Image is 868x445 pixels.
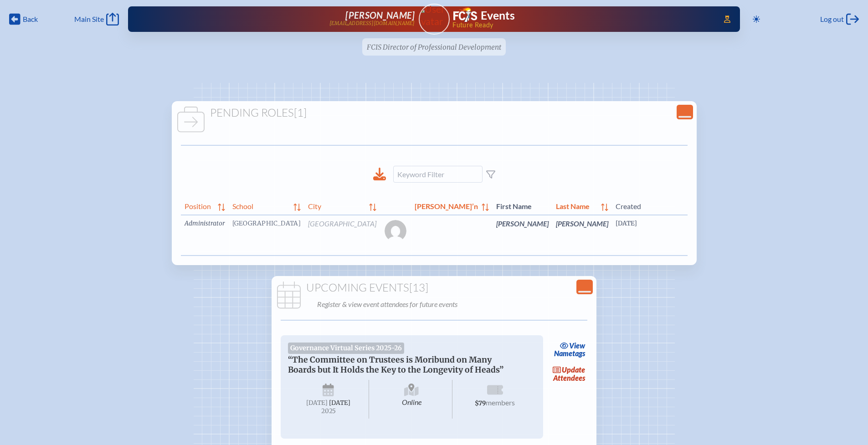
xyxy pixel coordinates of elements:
[288,355,503,375] span: “The Committee on Trustees is Moribund on Many Boards but It Holds the Key to the Longevity of He...
[556,200,597,211] span: Last Name
[373,168,386,181] div: Download to CSV
[552,215,612,256] td: [PERSON_NAME]
[820,15,844,24] span: Log out
[612,215,721,256] td: [DATE]
[295,408,362,414] span: 2025
[385,220,406,242] img: Gravatar
[275,281,593,294] h1: Upcoming Events
[74,13,119,26] a: Main Site
[409,281,428,294] span: [13]
[562,365,585,374] span: update
[329,20,415,26] p: [EMAIL_ADDRESS][DOMAIN_NAME]
[393,166,483,183] input: Keyword Filter
[74,15,104,24] span: Main Site
[453,7,515,24] a: FCIS LogoEvents
[415,3,453,27] img: User Avatar
[550,363,588,384] a: updateAttendees
[229,215,305,256] td: [GEOGRAPHIC_DATA]
[329,399,350,407] span: [DATE]
[157,10,415,28] a: [PERSON_NAME][EMAIL_ADDRESS][DOMAIN_NAME]
[453,7,477,22] img: Florida Council of Independent Schools
[181,215,229,256] td: Administrator
[23,15,38,24] span: Back
[317,298,591,311] p: Register & view event attendees for future events
[475,399,486,407] span: $79
[453,7,711,28] div: FCIS Events — Future ready
[481,10,515,21] h1: Events
[419,4,450,35] a: User Avatar
[616,200,718,211] span: Created
[308,200,365,211] span: City
[304,215,380,256] td: [GEOGRAPHIC_DATA]
[371,380,452,418] span: Online
[493,215,552,256] td: [PERSON_NAME]
[185,200,214,211] span: Position
[294,106,307,119] span: [1]
[288,343,405,353] span: Governance Virtual Series 2025-26
[232,200,290,211] span: School
[496,200,549,211] span: First Name
[569,341,585,350] span: view
[306,399,328,407] span: [DATE]
[452,22,711,28] span: Future Ready
[415,200,478,211] span: [PERSON_NAME]’n
[175,107,693,119] h1: Pending Roles
[345,10,415,20] span: [PERSON_NAME]
[486,398,515,407] span: members
[552,339,588,360] a: viewNametags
